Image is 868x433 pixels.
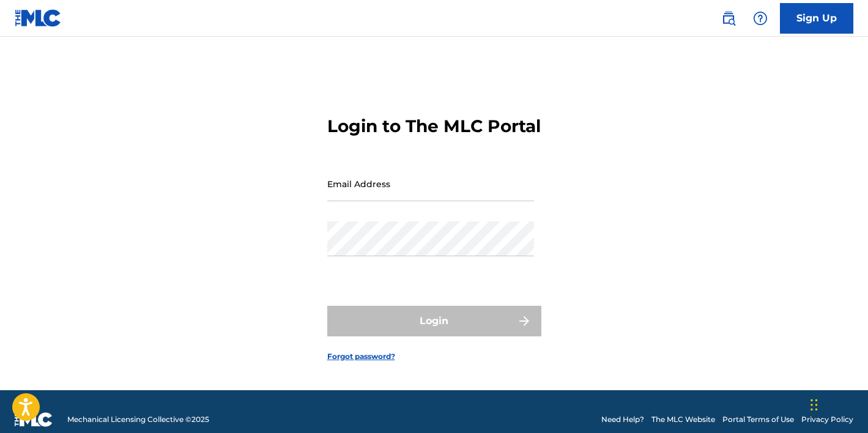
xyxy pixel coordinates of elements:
a: Sign Up [780,3,853,34]
a: Need Help? [601,414,644,425]
a: The MLC Website [651,414,715,425]
img: MLC Logo [15,9,62,27]
div: Help [748,6,773,31]
a: Privacy Policy [801,414,853,425]
div: Drag [811,387,818,423]
img: logo [15,412,53,427]
a: Public Search [716,6,741,31]
iframe: Chat Widget [807,374,868,433]
a: Forgot password? [327,351,395,362]
h3: Login to The MLC Portal [327,116,541,137]
img: search [721,11,736,26]
img: help [753,11,768,26]
a: Portal Terms of Use [722,414,794,425]
span: Mechanical Licensing Collective © 2025 [67,414,209,425]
